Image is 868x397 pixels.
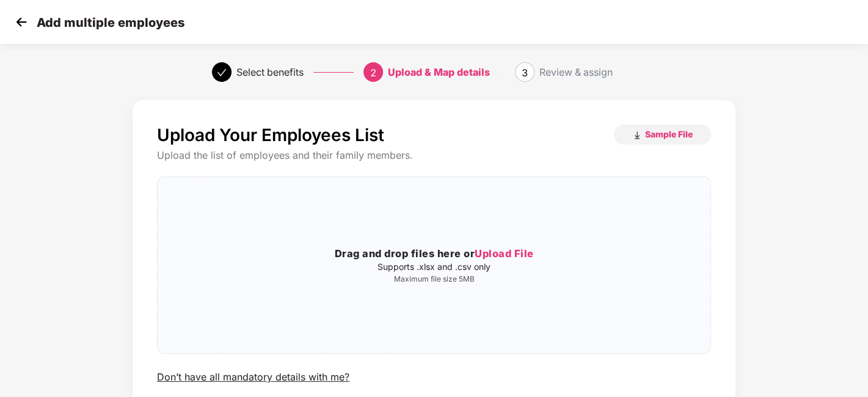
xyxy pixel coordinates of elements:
[539,62,613,82] div: Review & assign
[157,371,349,384] div: Don’t have all mandatory details with me?
[157,149,711,162] div: Upload the list of employees and their family members.
[217,68,227,78] span: check
[614,125,711,144] button: Sample File
[522,67,528,79] span: 3
[645,128,693,140] span: Sample File
[158,246,710,262] h3: Drag and drop files here or
[37,15,184,30] p: Add multiple employees
[158,274,710,284] p: Maximum file size 5MB
[388,62,490,82] div: Upload & Map details
[475,247,534,260] span: Upload File
[632,131,642,140] img: download_icon
[370,67,376,79] span: 2
[158,177,710,353] span: Drag and drop files here orUpload FileSupports .xlsx and .csv onlyMaximum file size 5MB
[158,262,710,272] p: Supports .xlsx and .csv only
[12,13,31,31] img: svg+xml;base64,PHN2ZyB4bWxucz0iaHR0cDovL3d3dy53My5vcmcvMjAwMC9zdmciIHdpZHRoPSIzMCIgaGVpZ2h0PSIzMC...
[157,125,384,145] p: Upload Your Employees List
[236,62,304,82] div: Select benefits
